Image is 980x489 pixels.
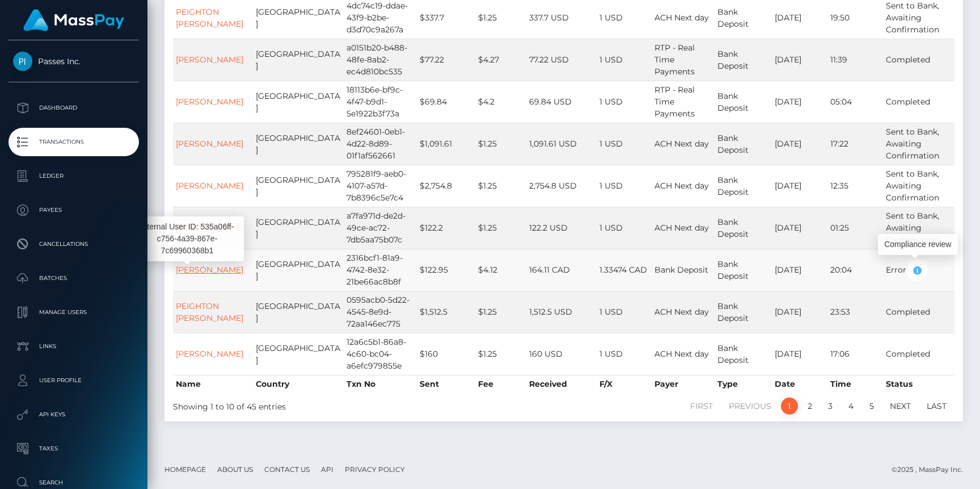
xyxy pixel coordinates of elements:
td: 23:53 [827,291,883,333]
td: 160 USD [526,333,597,375]
td: $1,091.61 [417,123,475,165]
td: 12a6c5b1-86a8-4c60-bc04-a6efc979855e [344,333,417,375]
td: 164.11 CAD [526,249,597,291]
th: Type [715,375,772,393]
td: 05:04 [827,81,883,123]
td: 795281f9-aeb0-4107-a57d-7b8396c5e7c4 [344,165,417,207]
p: Cancellations [13,236,134,253]
p: User Profile [13,372,134,389]
th: Txn No [344,375,417,393]
td: 2,754.8 USD [526,165,597,207]
td: [DATE] [772,207,827,249]
td: Completed [883,81,954,123]
td: $69.84 [417,81,475,123]
td: Sent to Bank, Awaiting Confirmation [883,165,954,207]
td: Bank Deposit [715,291,772,333]
a: [PERSON_NAME] [176,181,243,191]
td: [DATE] [772,333,827,375]
td: 1 USD [597,81,652,123]
th: Country [253,375,344,393]
td: $1.25 [475,333,526,375]
td: $4.27 [475,39,526,81]
td: 17:06 [827,333,883,375]
p: Dashboard [13,99,134,116]
p: Manage Users [13,304,134,321]
td: [GEOGRAPHIC_DATA] [253,249,344,291]
td: 2316bcf1-81a9-4742-8e32-21be66ac8b8f [344,249,417,291]
td: Error [883,249,954,291]
td: [GEOGRAPHIC_DATA] [253,333,344,375]
td: Bank Deposit [715,165,772,207]
span: Bank Deposit [654,265,708,275]
td: Bank Deposit [715,333,772,375]
td: $4.2 [475,81,526,123]
a: Transactions [9,128,139,156]
td: Completed [883,333,954,375]
a: PEIGHTON [PERSON_NAME] [176,7,243,29]
a: Payees [9,196,139,224]
td: Sent to Bank, Awaiting Confirmation [883,207,954,249]
td: 1 USD [597,333,652,375]
td: [DATE] [772,291,827,333]
a: Dashboard [9,94,139,122]
div: © 2025 , MassPay Inc. [892,463,971,476]
td: $1,512.5 [417,291,475,333]
th: Time [827,375,883,393]
span: Passes Inc. [9,56,139,66]
a: [PERSON_NAME] [176,265,243,275]
a: 3 [822,398,839,415]
td: 8ef24601-0eb1-4d22-8d89-01f1af562661 [344,123,417,165]
a: Taxes [9,434,139,463]
a: 5 [863,398,880,415]
a: Contact Us [260,461,314,478]
span: RTP - Real Time Payments [654,43,695,77]
a: [PERSON_NAME] [176,97,243,107]
th: Payer [652,375,715,393]
th: F/X [597,375,652,393]
p: Batches [13,270,134,287]
td: 18113b6e-bf9c-4f47-b9d1-5e1922b3f73a [344,81,417,123]
td: 17:22 [827,123,883,165]
a: [PERSON_NAME] [176,349,243,359]
a: Homepage [160,461,210,478]
td: 1 USD [597,123,652,165]
div: Internal User ID: 535a06ff-c756-4a39-867e-7c69960368b1 [130,216,244,261]
td: a7fa971d-de2d-49ce-ac72-7db5aa75b07c [344,207,417,249]
span: ACH Next day [654,12,709,23]
th: Sent [417,375,475,393]
a: 4 [842,398,860,415]
td: 1.33474 CAD [597,249,652,291]
span: ACH Next day [654,349,709,359]
td: [DATE] [772,249,827,291]
td: [DATE] [772,81,827,123]
td: Sent to Bank, Awaiting Confirmation [883,123,954,165]
th: Date [772,375,827,393]
td: $122.95 [417,249,475,291]
th: Name [173,375,253,393]
a: Next [884,398,917,415]
a: Batches [9,264,139,292]
img: MassPay Logo [23,9,124,31]
td: $160 [417,333,475,375]
a: Cancellations [9,230,139,258]
td: 12:35 [827,165,883,207]
p: Payees [13,202,134,219]
td: Completed [883,39,954,81]
td: 1,512.5 USD [526,291,597,333]
a: [PERSON_NAME] [176,139,243,149]
td: 1 USD [597,207,652,249]
td: 122.2 USD [526,207,597,249]
a: About Us [213,461,257,478]
p: Ledger [13,168,134,185]
td: $4.12 [475,249,526,291]
td: [DATE] [772,165,827,207]
td: Bank Deposit [715,249,772,291]
a: Privacy Policy [340,461,409,478]
div: Compliance review [878,234,958,255]
td: [GEOGRAPHIC_DATA] [253,123,344,165]
img: Passes Inc. [13,52,32,71]
td: $122.2 [417,207,475,249]
p: Links [13,338,134,355]
td: 1 USD [597,39,652,81]
td: [GEOGRAPHIC_DATA] [253,165,344,207]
